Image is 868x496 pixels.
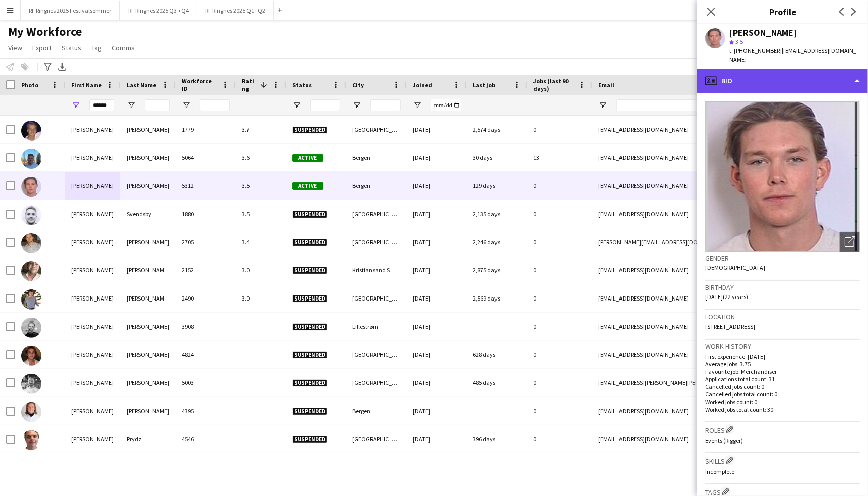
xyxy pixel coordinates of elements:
[120,1,197,20] button: RF Ringnes 2025 Q3 +Q4
[127,81,156,89] span: Last Name
[346,341,407,368] div: [GEOGRAPHIC_DATA]
[592,341,793,368] div: [EMAIL_ADDRESS][DOMAIN_NAME]
[705,353,860,360] p: First experience: [DATE]
[236,200,286,228] div: 3.5
[407,425,467,453] div: [DATE]
[145,99,170,111] input: Last Name Filter Input
[56,61,68,73] app-action-btn: Export XLSX
[467,256,527,284] div: 2,875 days
[346,172,407,200] div: Bergen
[705,342,860,351] h3: Work history
[236,116,286,143] div: 3.7
[71,81,102,89] span: First Name
[705,406,860,413] p: Worked jobs total count: 30
[527,200,592,228] div: 0
[292,323,327,331] span: Suspended
[65,369,120,396] div: [PERSON_NAME]
[527,369,592,396] div: 0
[473,81,495,89] span: Last job
[65,200,120,228] div: [PERSON_NAME]
[21,289,41,310] img: Petter Sørum Hagen
[292,239,327,246] span: Suspended
[407,144,467,171] div: [DATE]
[65,256,120,284] div: [PERSON_NAME]
[705,390,860,398] p: Cancelled jobs total count: 0
[527,228,592,256] div: 0
[467,228,527,256] div: 2,246 days
[176,284,236,312] div: 2490
[527,284,592,312] div: 0
[370,99,401,111] input: City Filter Input
[697,69,868,93] div: Bio
[21,81,38,89] span: Photo
[120,397,176,425] div: [PERSON_NAME]
[705,368,860,375] p: Favourite job: Merchandiser
[467,284,527,312] div: 2,569 days
[21,121,41,141] img: Petter Knoph
[533,77,574,92] span: Jobs (last 90 days)
[407,228,467,256] div: [DATE]
[176,397,236,425] div: 4395
[292,351,327,359] span: Suspended
[176,341,236,368] div: 4824
[112,43,135,52] span: Comms
[467,425,527,453] div: 396 days
[236,256,286,284] div: 3.0
[705,468,860,475] p: Incomplete
[8,43,22,52] span: View
[413,101,422,110] button: Open Filter Menu
[346,397,407,425] div: Bergen
[21,402,41,422] img: Petter Martem Midttun
[729,47,782,54] span: t. [PHONE_NUMBER]
[346,284,407,312] div: [GEOGRAPHIC_DATA]
[65,284,120,312] div: [PERSON_NAME]
[120,369,176,396] div: [PERSON_NAME]
[346,369,407,396] div: [GEOGRAPHIC_DATA]
[292,379,327,387] span: Suspended
[21,430,41,450] img: Petter Prydz
[705,360,860,368] p: Average jobs: 3.75
[65,341,120,368] div: [PERSON_NAME]
[592,228,793,256] div: [PERSON_NAME][EMAIL_ADDRESS][DOMAIN_NAME]
[346,228,407,256] div: [GEOGRAPHIC_DATA]
[407,256,467,284] div: [DATE]
[120,284,176,312] div: [PERSON_NAME] [PERSON_NAME]
[705,437,743,444] span: Events (Rigger)
[598,81,614,89] span: Email
[120,228,176,256] div: [PERSON_NAME]
[21,177,41,197] img: Petter Pisani
[527,144,592,171] div: 13
[527,425,592,453] div: 0
[176,256,236,284] div: 2152
[705,398,860,406] p: Worked jobs count: 0
[65,313,120,340] div: [PERSON_NAME]
[120,144,176,171] div: [PERSON_NAME]
[346,200,407,228] div: [GEOGRAPHIC_DATA]
[120,172,176,200] div: [PERSON_NAME]
[467,172,527,200] div: 129 days
[592,369,793,396] div: [EMAIL_ADDRESS][PERSON_NAME][PERSON_NAME][DOMAIN_NAME]
[292,211,327,218] span: Suspended
[310,99,340,111] input: Status Filter Input
[592,116,793,143] div: [EMAIL_ADDRESS][DOMAIN_NAME]
[352,101,361,110] button: Open Filter Menu
[176,313,236,340] div: 3908
[705,455,860,466] h3: Skills
[236,172,286,200] div: 3.5
[42,61,54,73] app-action-btn: Advanced filters
[176,144,236,171] div: 5064
[705,283,860,292] h3: Birthday
[21,149,41,169] img: Petter Danielsen
[592,200,793,228] div: [EMAIL_ADDRESS][DOMAIN_NAME]
[346,144,407,171] div: Bergen
[65,172,120,200] div: [PERSON_NAME]
[407,369,467,396] div: [DATE]
[108,41,139,54] a: Comms
[407,284,467,312] div: [DATE]
[127,101,136,110] button: Open Filter Menu
[120,200,176,228] div: Svendsby
[527,341,592,368] div: 0
[407,172,467,200] div: [DATE]
[176,369,236,396] div: 5003
[407,313,467,340] div: [DATE]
